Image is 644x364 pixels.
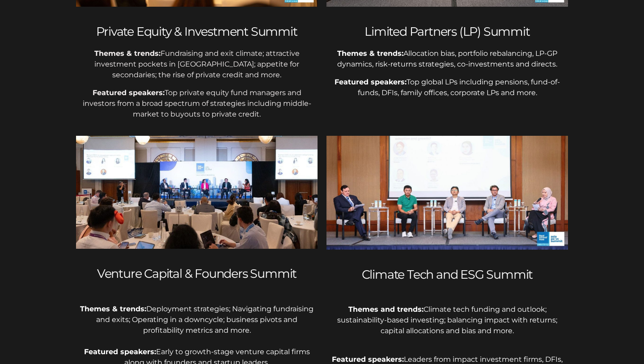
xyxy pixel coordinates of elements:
[326,268,568,282] h2: Climate Tech and ESG Summit
[94,49,161,58] strong: Themes & trends:
[337,49,559,68] span: Allocation bias, portfolio rebalancing, LP-GP dynamics, risk-returns strategies, co-investments a...
[348,305,424,314] b: Themes and trends:
[76,88,318,120] p: Top private equity fund managers and investors from a broad spectrum of strategies including midd...
[337,49,403,58] span: Themes & trends:
[76,48,318,80] p: Fundraising and exit climate; attractive investment pockets in [GEOGRAPHIC_DATA]; appetite for se...
[326,25,568,39] h2: Limited Partners (LP) Summit
[76,267,318,281] h2: Venture Capital & Founders Summit​
[93,88,165,97] strong: Featured speakers:
[358,78,560,97] span: Top global LPs including pensions, fund-of-funds, DFIs, family offices, corporate LPs and more.
[335,78,407,86] span: Featured speakers:
[326,304,568,336] p: Climate tech funding and outlook; sustainability-based investing; balancing impact with returns; ...
[84,347,156,356] b: Featured speakers:
[76,25,318,39] h2: Private Equity & Investment Summit
[80,305,146,313] b: Themes & trends:
[332,355,404,364] b: Featured speakers:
